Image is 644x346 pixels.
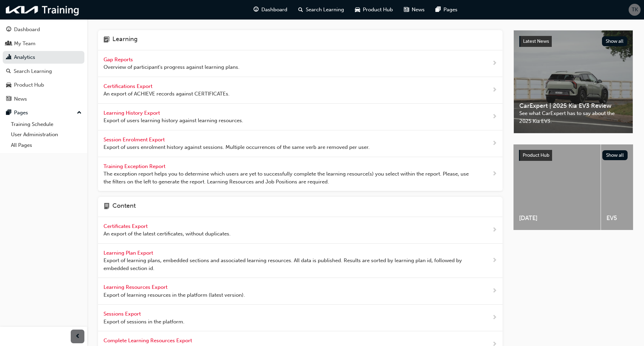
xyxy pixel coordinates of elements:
[14,67,52,75] div: Search Learning
[104,117,243,125] span: Export of users learning history against learning resources.
[104,56,134,63] span: Gap Reports
[492,59,497,68] span: next-icon
[104,137,166,143] span: Session Enrolment Export
[8,140,84,151] a: All Pages
[14,95,27,103] div: News
[104,90,230,98] span: An export of ACHIEVE records against CERTIFICATEs.
[98,157,503,192] a: Training Exception Report The exception report helps you to determine which users are yet to succ...
[14,81,44,89] div: Product Hub
[519,102,627,110] span: CarExpert | 2025 Kia EV3 Review
[3,79,84,91] a: Product Hub
[398,3,430,17] a: news-iconNews
[430,3,463,17] a: pages-iconPages
[492,256,497,265] span: next-icon
[513,144,601,230] a: [DATE]
[112,202,136,211] h4: Content
[3,23,84,36] a: Dashboard
[492,139,497,148] span: next-icon
[3,106,84,119] button: Pages
[492,313,497,322] span: next-icon
[492,287,497,295] span: next-icon
[3,3,82,17] img: kia-training
[104,143,370,151] span: Export of users enrolment history against sessions. Multiple occurrences of the same verb are rem...
[632,6,638,14] span: TK
[14,26,40,34] div: Dashboard
[519,110,627,125] span: See what CarExpert has to say about the 2025 Kia EV3.
[602,150,628,160] button: Show all
[104,284,169,290] span: Learning Resources Export
[98,130,503,157] a: Session Enrolment Export Export of users enrolment history against sessions. Multiple occurrences...
[519,150,628,161] a: Product HubShow all
[523,38,549,44] span: Latest News
[519,214,595,222] span: [DATE]
[104,337,193,344] span: Complete Learning Resources Export
[98,50,503,77] a: Gap Reports Overview of participant's progress against learning plans.next-icon
[363,6,393,14] span: Product Hub
[8,129,84,140] a: User Administration
[104,223,149,229] span: Certificates Export
[298,5,303,14] span: search-icon
[6,41,11,47] span: people-icon
[98,244,503,278] a: Learning Plan Export Export of learning plans, embedded sections and associated learning resource...
[104,318,184,326] span: Export of sessions in the platform.
[98,217,503,244] a: Certificates Export An export of the latest certificates, without duplicates.next-icon
[104,311,142,317] span: Sessions Export
[254,5,259,14] span: guage-icon
[6,54,11,61] span: chart-icon
[104,36,110,44] span: learning-icon
[629,4,641,16] button: TK
[112,36,138,44] h4: Learning
[436,5,441,14] span: pages-icon
[77,108,82,117] span: up-icon
[3,51,84,64] a: Analytics
[104,110,161,116] span: Learning History Export
[104,170,470,185] span: The exception report helps you to determine which users are yet to successfully complete the lear...
[104,63,239,71] span: Overview of participant's progress against learning plans.
[443,6,457,14] span: Pages
[492,86,497,94] span: next-icon
[492,226,497,234] span: next-icon
[6,68,11,75] span: search-icon
[98,278,503,305] a: Learning Resources Export Export of learning resources in the platform (latest version).next-icon
[6,96,11,102] span: news-icon
[293,3,350,17] a: search-iconSearch Learning
[412,6,425,14] span: News
[306,6,344,14] span: Search Learning
[355,5,360,14] span: car-icon
[492,113,497,121] span: next-icon
[3,93,84,105] a: News
[513,30,633,133] a: Latest NewsShow allCarExpert | 2025 Kia EV3 ReviewSee what CarExpert has to say about the 2025 Ki...
[104,230,231,238] span: An export of the latest certificates, without duplicates.
[104,202,110,211] span: page-icon
[104,250,154,256] span: Learning Plan Export
[350,3,398,17] a: car-iconProduct Hub
[248,3,293,17] a: guage-iconDashboard
[523,152,549,158] span: Product Hub
[6,110,11,116] span: pages-icon
[98,77,503,104] a: Certifications Export An export of ACHIEVE records against CERTIFICATEs.next-icon
[492,170,497,178] span: next-icon
[98,104,503,130] a: Learning History Export Export of users learning history against learning resources.next-icon
[14,109,28,117] div: Pages
[98,305,503,331] a: Sessions Export Export of sessions in the platform.next-icon
[602,36,628,46] button: Show all
[261,6,287,14] span: Dashboard
[519,36,627,47] a: Latest NewsShow all
[75,332,80,341] span: prev-icon
[6,27,11,33] span: guage-icon
[14,40,36,48] div: My Team
[404,5,409,14] span: news-icon
[104,163,167,169] span: Training Exception Report
[104,291,245,299] span: Export of learning resources in the platform (latest version).
[104,83,154,89] span: Certifications Export
[104,257,470,272] span: Export of learning plans, embedded sections and associated learning resources. All data is publis...
[3,65,84,78] a: Search Learning
[6,82,11,88] span: car-icon
[3,22,84,106] button: DashboardMy TeamAnalyticsSearch LearningProduct HubNews
[8,119,84,130] a: Training Schedule
[3,37,84,50] a: My Team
